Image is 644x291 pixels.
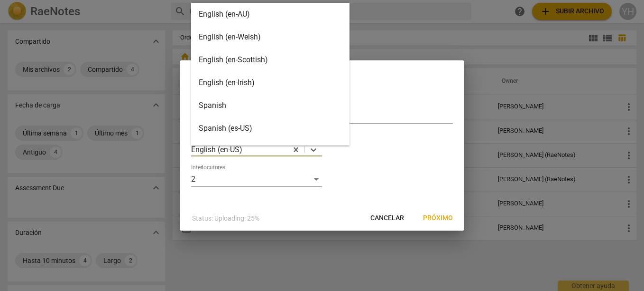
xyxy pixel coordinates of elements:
p: English (en-US) [191,144,242,155]
label: Interlocutores [191,165,225,170]
span: Cancelar [370,213,404,223]
div: English (en-Scottish) [191,48,350,71]
div: German [191,140,350,163]
button: Próximo [415,210,460,227]
span: Próximo [423,213,453,223]
div: Spanish (es-US) [191,117,350,140]
div: Spanish [191,94,350,117]
button: Cancelar [363,210,412,227]
div: English (en-Irish) [191,71,350,94]
div: English (en-Welsh) [191,26,350,48]
div: 2 [191,172,322,187]
p: Status: Uploading: 25% [192,213,259,223]
div: English (en-AU) [191,3,350,26]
